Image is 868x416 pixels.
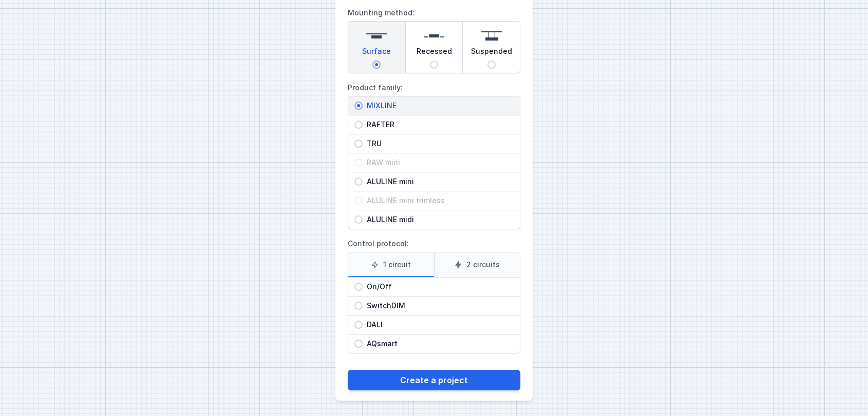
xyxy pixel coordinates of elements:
img: suspended.svg [481,26,502,46]
span: MIXLINE [363,101,514,111]
input: AQsmart [354,340,363,348]
span: Recessed [417,46,452,61]
span: RAFTER [363,120,514,130]
img: surface.svg [366,26,387,46]
input: Suspended [487,61,496,69]
input: Recessed [430,61,438,69]
label: 1 circuit [348,252,434,277]
input: MIXLINE [354,102,363,110]
span: On/Off [363,282,514,292]
span: ALULINE mini [363,176,514,187]
input: SwitchDIM [354,302,363,310]
input: Surface [372,61,381,69]
button: Create a project [348,370,520,390]
img: recessed.svg [424,26,444,46]
span: DALI [363,320,514,330]
label: 2 circuits [434,252,520,277]
span: Surface [362,46,391,61]
input: ALULINE midi [354,215,363,224]
input: RAFTER [354,121,363,129]
input: DALI [354,321,363,329]
input: ALULINE mini [354,177,363,186]
label: Product family: [348,80,520,229]
span: AQsmart [363,339,514,349]
label: Mounting method: [348,5,520,73]
span: SwitchDIM [363,301,514,311]
input: TRU [354,140,363,148]
span: ALULINE midi [363,214,514,225]
span: Suspended [471,46,512,61]
label: Control protocol: [348,235,520,353]
span: TRU [363,138,514,149]
input: On/Off [354,283,363,291]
